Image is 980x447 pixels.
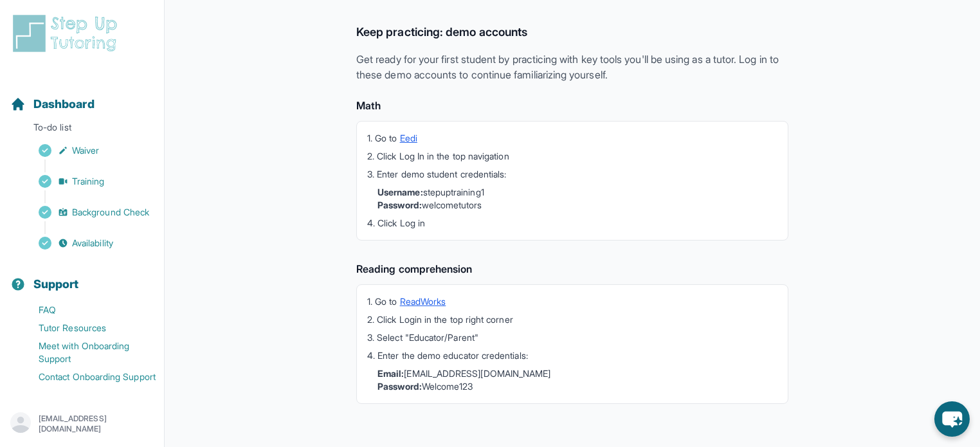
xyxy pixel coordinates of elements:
a: FAQ [10,301,164,319]
a: Contact Onboarding Support [10,368,164,386]
a: Training [10,172,164,190]
li: 3. Select "Educator/Parent" [367,331,777,344]
p: To-do list [5,121,159,139]
button: chat-button [934,401,970,437]
li: 1. Go to [367,132,777,145]
button: [EMAIL_ADDRESS][DOMAIN_NAME] [10,412,154,435]
li: 4. Enter the demo educator credentials: [367,349,777,362]
li: 2. Click Login in the top right corner [367,313,777,326]
h3: Keep practicing: demo accounts [356,23,788,41]
span: Dashboard [33,95,95,113]
span: Waiver [72,144,99,157]
span: Background Check [72,206,149,219]
a: ReadWorks [400,296,446,307]
span: Training [72,175,105,188]
a: Meet with Onboarding Support [10,337,164,368]
span: Support [33,275,79,293]
li: 3. Enter demo student credentials: [367,168,777,181]
button: Dashboard [5,75,159,118]
a: Eedi [400,132,417,143]
strong: Password: [377,381,422,392]
a: Tutor Resources [10,319,164,337]
li: 1. Go to [367,295,777,308]
a: Background Check [10,203,164,221]
span: Availability [72,237,113,250]
p: Get ready for your first student by practicing with key tools you'll be using as a tutor. Log in ... [356,51,788,82]
a: Availability [10,234,164,252]
strong: Email: [377,368,404,379]
img: logo [10,13,125,54]
li: 2. Click Log In in the top navigation [367,150,777,163]
h4: Reading comprehension [356,261,788,277]
li: 4. Click Log in [367,217,777,230]
strong: Username: [377,187,423,197]
p: [EMAIL_ADDRESS][DOMAIN_NAME] [39,414,154,434]
a: Waiver [10,141,164,160]
li: [EMAIL_ADDRESS][DOMAIN_NAME] Welcome123 [377,367,777,393]
strong: Password: [377,199,422,210]
button: Support [5,255,159,298]
a: Dashboard [10,95,95,113]
h4: Math [356,98,788,113]
li: stepuptraining1 welcometutors [377,186,777,212]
